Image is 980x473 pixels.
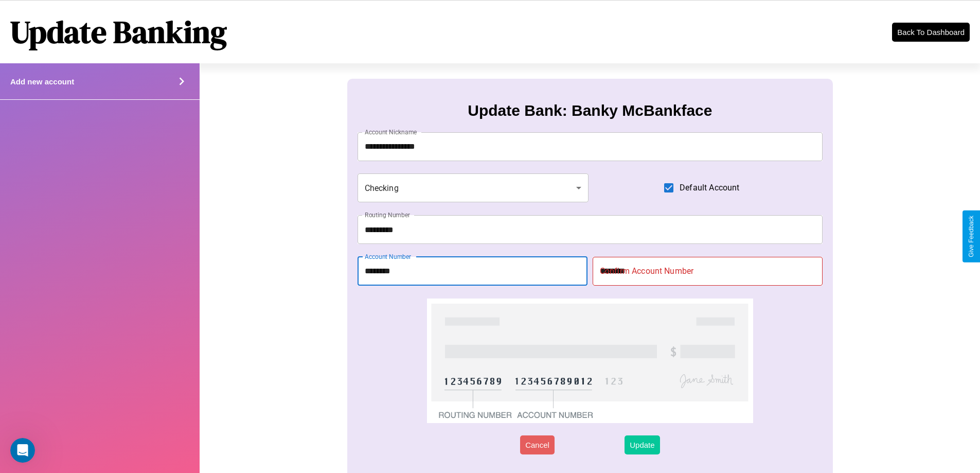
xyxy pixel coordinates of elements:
[468,102,712,119] h3: Update Bank: Banky McBankface
[427,299,753,423] img: check
[680,182,739,194] span: Default Account
[365,128,417,136] label: Account Nickname
[968,216,975,257] div: Give Feedback
[625,435,660,454] button: Update
[365,211,410,219] label: Routing Number
[892,23,970,42] button: Back To Dashboard
[358,173,589,202] div: Checking
[10,77,74,86] h4: Add new account
[10,11,227,53] h1: Update Banking
[520,435,555,454] button: Cancel
[10,438,35,463] iframe: Intercom live chat
[365,252,411,261] label: Account Number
